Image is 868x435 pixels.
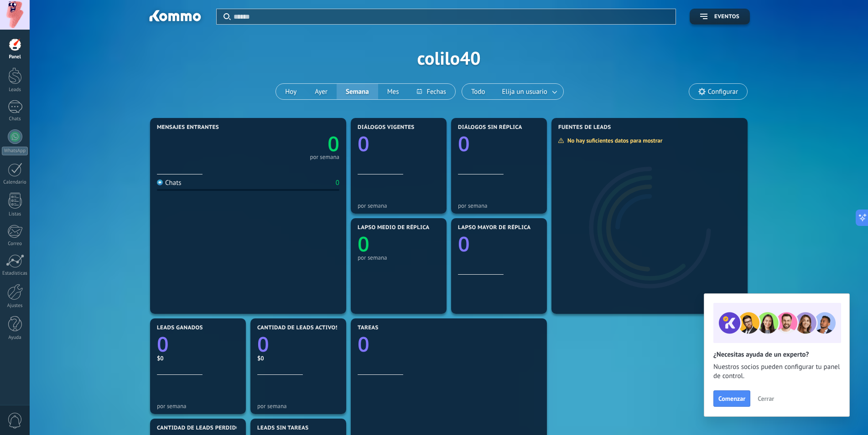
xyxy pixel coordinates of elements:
[336,179,339,187] div: 0
[257,354,339,362] div: $0
[2,179,28,185] div: Calendario
[157,330,169,358] text: 0
[758,395,774,402] span: Cerrar
[358,325,379,331] span: Tareas
[358,330,540,358] a: 0
[2,303,28,309] div: Ajustes
[500,86,549,98] span: Elija un usuario
[257,330,269,358] text: 0
[408,84,455,99] button: Fechas
[713,350,840,359] h2: ¿Necesitas ayuda de un experto?
[2,147,28,155] div: WhatsApp
[257,325,339,331] span: Cantidad de leads activos
[310,155,339,159] div: por semana
[327,130,339,158] text: 0
[2,241,28,247] div: Correo
[257,425,308,431] span: Leads sin tareas
[494,84,563,99] button: Elija un usuario
[276,84,306,99] button: Hoy
[358,202,440,209] div: por semana
[358,330,369,358] text: 0
[558,124,611,131] span: Fuentes de leads
[690,9,750,25] button: Eventos
[157,403,239,409] div: por semana
[157,179,163,185] img: Chats
[337,84,378,99] button: Semana
[708,88,738,96] span: Configurar
[2,116,28,122] div: Chats
[248,130,339,158] a: 0
[157,425,244,431] span: Cantidad de leads perdidos
[2,335,28,341] div: Ayuda
[378,84,408,99] button: Mes
[558,137,669,144] div: No hay suficientes datos para mostrar
[358,124,415,131] span: Diálogos vigentes
[458,130,470,158] text: 0
[462,84,494,99] button: Todo
[718,395,745,402] span: Comenzar
[358,230,369,258] text: 0
[358,254,440,261] div: por semana
[157,179,182,187] div: Chats
[358,225,430,231] span: Lapso medio de réplica
[2,271,28,276] div: Estadísticas
[2,54,28,60] div: Panel
[157,124,219,131] span: Mensajes entrantes
[458,202,540,209] div: por semana
[2,211,28,217] div: Listas
[2,87,28,93] div: Leads
[713,363,840,381] span: Nuestros socios pueden configurar tu panel de control.
[257,403,339,409] div: por semana
[157,330,239,358] a: 0
[157,354,239,362] div: $0
[458,124,522,131] span: Diálogos sin réplica
[306,84,337,99] button: Ayer
[458,225,530,231] span: Lapso mayor de réplica
[157,325,203,331] span: Leads ganados
[714,14,739,20] span: Eventos
[754,392,778,405] button: Cerrar
[458,230,470,258] text: 0
[358,130,369,158] text: 0
[257,330,339,358] a: 0
[713,390,750,407] button: Comenzar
